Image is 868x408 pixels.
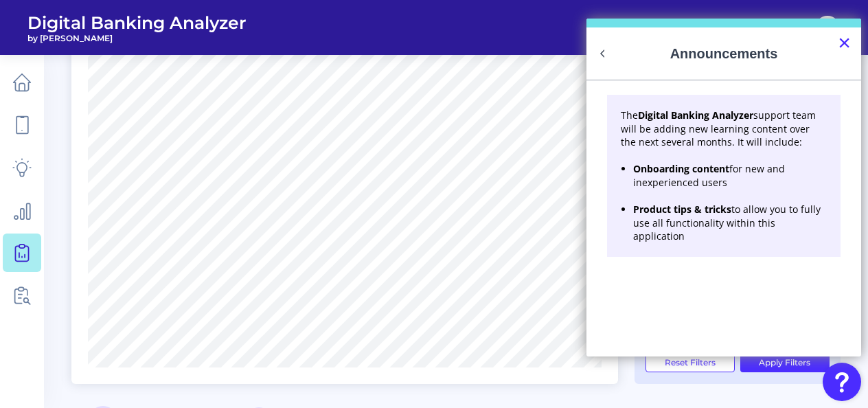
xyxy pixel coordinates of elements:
span: The [621,109,638,122]
button: Close [838,32,851,54]
span: for new and inexperienced users [633,162,788,189]
span: to allow you to fully use all functionality within this application [633,203,823,242]
button: Back to Resource Center Home [596,47,610,60]
strong: Digital Banking Analyzer [638,109,753,122]
button: Reset Filters [646,353,735,372]
span: by [PERSON_NAME] [27,33,247,43]
span: support team will be adding new learning content over the next several months. It will include: [621,109,819,148]
span: Digital Banking Analyzer [27,12,247,33]
div: Resource Center [586,19,861,356]
button: Open Resource Center [823,363,861,401]
strong: Product tips & tricks [633,203,731,216]
button: JS [815,16,840,41]
strong: Onboarding content [633,162,729,175]
h2: Announcements [586,27,861,80]
button: Apply Filters [740,353,830,372]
